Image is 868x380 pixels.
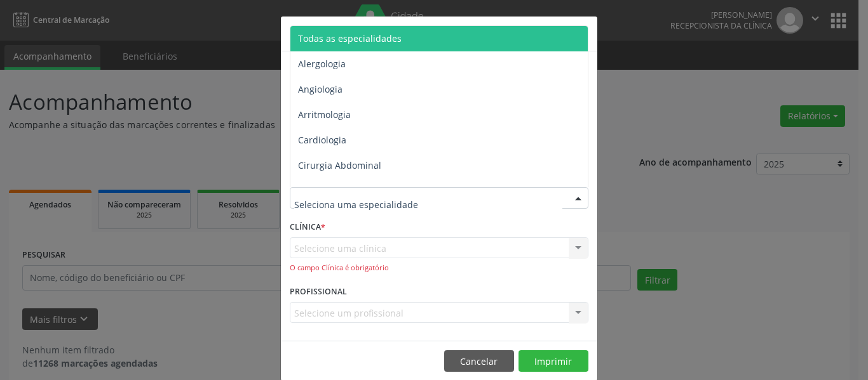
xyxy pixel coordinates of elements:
span: Cirurgia Bariatrica [298,185,376,197]
span: Alergologia [298,58,346,70]
label: PROFISSIONAL [290,282,347,302]
label: CLÍNICA [290,218,325,237]
h5: Relatório de agendamentos [290,25,435,42]
span: Cardiologia [298,134,346,146]
button: Cancelar [444,350,514,372]
button: Imprimir [519,350,588,372]
button: Close [572,16,597,48]
span: Angiologia [298,83,342,95]
span: Todas as especialidades [298,32,402,44]
input: Seleciona uma especialidade [294,192,562,217]
div: O campo Clínica é obrigatório [290,263,588,273]
span: Arritmologia [298,108,351,121]
span: Cirurgia Abdominal [298,159,381,171]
